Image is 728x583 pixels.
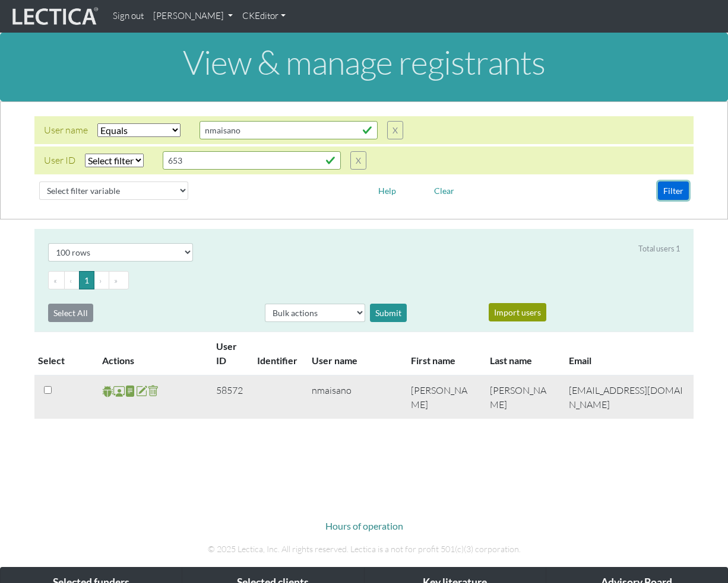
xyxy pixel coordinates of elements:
button: Go to page 1 [79,271,94,289]
a: CKEditor [238,5,290,28]
a: [PERSON_NAME] [148,5,238,28]
div: User ID [44,153,75,167]
td: nmaisano [305,375,404,419]
h1: View & manage registrants [10,44,718,81]
span: delete [147,384,159,398]
a: Help [373,183,401,195]
th: Email [562,332,694,375]
a: Hours of operation [325,520,403,531]
span: account update [136,384,147,398]
div: Submit [370,304,407,322]
img: lecticalive [10,5,99,28]
th: User ID [209,332,250,375]
div: Total users 1 [638,243,680,254]
th: Actions [95,332,209,375]
span: Staff [113,384,125,398]
button: X [387,121,403,139]
button: Filter [658,181,689,200]
a: Sign out [108,5,148,28]
p: © 2025 Lectica, Inc. All rights reserved. Lectica is a not for profit 501(c)(3) corporation. [34,543,694,556]
th: First name [404,332,483,375]
th: Select [34,332,95,375]
th: Last name [483,332,562,375]
button: Select All [48,304,93,322]
td: 58572 [209,375,250,419]
th: Identifier [250,332,305,375]
button: Help [373,181,401,200]
td: [PERSON_NAME] [483,375,562,419]
button: Clear [429,181,460,200]
th: User name [305,332,404,375]
button: X [350,151,366,170]
div: User name [44,123,88,137]
td: [EMAIL_ADDRESS][DOMAIN_NAME] [562,375,694,419]
ul: Pagination [48,271,680,289]
span: reports [125,384,136,398]
button: Import users [489,303,546,321]
td: [PERSON_NAME] [404,375,483,419]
